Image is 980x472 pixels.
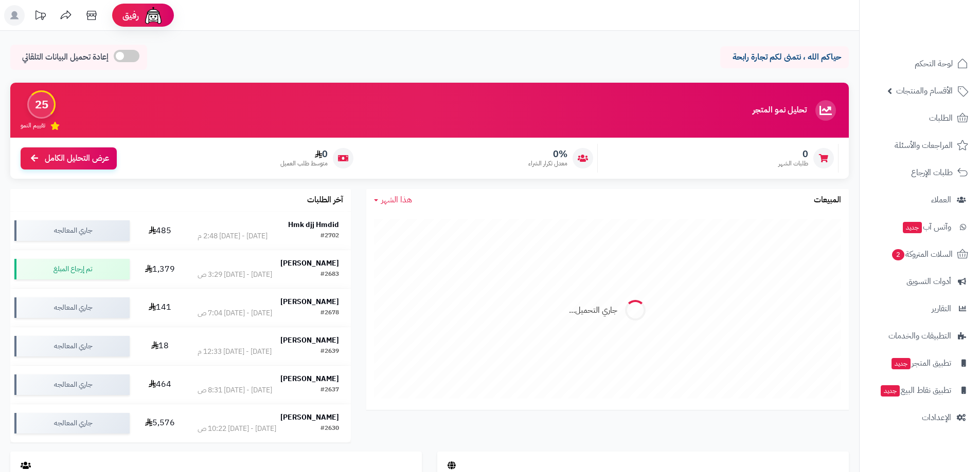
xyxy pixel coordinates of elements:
[21,121,45,130] span: تقييم النمو
[122,9,139,22] span: رفيق
[880,383,951,398] span: تطبيق نقاط البيع
[280,296,339,307] strong: [PERSON_NAME]
[915,56,953,71] span: لوحة التحكم
[932,301,951,316] span: التقارير
[134,366,186,404] td: 464
[14,336,130,356] div: جاري المعالجه
[814,196,841,205] h3: المبيعات
[895,138,953,153] span: المراجعات والأسئلة
[881,385,900,397] span: جديد
[198,231,268,241] div: [DATE] - [DATE] 2:48 م
[320,231,339,241] div: #2702
[866,160,974,185] a: طلبات الإرجاع
[381,194,412,206] span: هذا الشهر
[778,148,808,160] span: 0
[45,153,109,164] span: عرض التحليل الكامل
[134,212,186,250] td: 485
[22,51,109,63] span: إعادة تحميل البيانات التلقائي
[866,242,974,267] a: السلات المتروكة2
[288,219,339,230] strong: Hmk djj Hmdid
[280,412,339,423] strong: [PERSON_NAME]
[320,347,339,357] div: #2639
[890,356,951,370] span: تطبيق المتجر
[280,373,339,384] strong: [PERSON_NAME]
[866,296,974,321] a: التقارير
[888,329,951,343] span: التطبيقات والخدمات
[198,385,272,395] div: [DATE] - [DATE] 8:31 ص
[280,148,328,160] span: 0
[14,297,130,318] div: جاري المعالجه
[866,351,974,375] a: تطبيق المتجرجديد
[320,424,339,434] div: #2630
[866,187,974,212] a: العملاء
[728,51,841,63] p: حياكم الله ، نتمنى لكم تجارة رابحة
[198,308,272,318] div: [DATE] - [DATE] 7:04 ص
[896,84,953,98] span: الأقسام والمنتجات
[280,258,339,269] strong: [PERSON_NAME]
[922,410,951,425] span: الإعدادات
[27,5,53,28] a: تحديثات المنصة
[866,215,974,239] a: وآتس آبجديد
[892,249,904,260] span: 2
[280,335,339,346] strong: [PERSON_NAME]
[903,222,922,233] span: جديد
[902,220,951,234] span: وآتس آب
[891,247,953,261] span: السلات المتروكة
[198,424,276,434] div: [DATE] - [DATE] 10:22 ص
[911,165,953,180] span: طلبات الإرجاع
[778,159,808,168] span: طلبات الشهر
[910,29,970,50] img: logo-2.png
[929,111,953,125] span: الطلبات
[866,106,974,130] a: الطلبات
[906,274,951,289] span: أدوات التسويق
[374,194,412,206] a: هذا الشهر
[14,374,130,395] div: جاري المعالجه
[320,385,339,395] div: #2637
[198,270,272,280] div: [DATE] - [DATE] 3:29 ص
[866,378,974,403] a: تطبيق نقاط البيعجديد
[143,5,164,26] img: ai-face.png
[866,133,974,158] a: المراجعات والأسئلة
[866,51,974,76] a: لوحة التحكم
[198,347,272,357] div: [DATE] - [DATE] 12:33 م
[528,159,567,168] span: معدل تكرار الشراء
[14,259,130,279] div: تم إرجاع المبلغ
[14,220,130,241] div: جاري المعالجه
[892,358,911,369] span: جديد
[866,405,974,430] a: الإعدادات
[14,413,130,433] div: جاري المعالجه
[569,305,617,316] div: جاري التحميل...
[134,327,186,365] td: 18
[866,324,974,348] a: التطبيقات والخدمات
[134,289,186,327] td: 141
[280,159,328,168] span: متوسط طلب العميل
[21,147,117,169] a: عرض التحليل الكامل
[528,148,567,160] span: 0%
[866,269,974,294] a: أدوات التسويق
[320,308,339,318] div: #2678
[753,106,807,115] h3: تحليل نمو المتجر
[931,193,951,207] span: العملاء
[134,250,186,288] td: 1,379
[134,404,186,442] td: 5,576
[307,196,343,205] h3: آخر الطلبات
[320,270,339,280] div: #2683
